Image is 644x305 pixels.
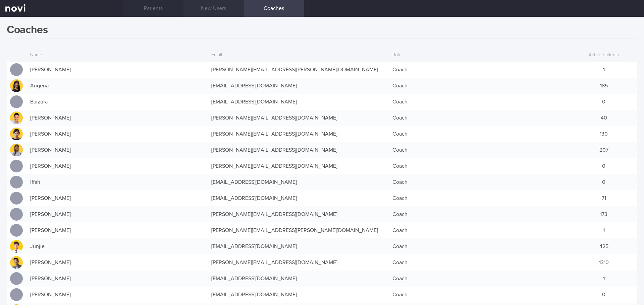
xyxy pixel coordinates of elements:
[570,208,637,221] div: 173
[27,49,208,62] div: Name
[27,272,208,285] div: [PERSON_NAME]
[389,272,570,285] div: Coach
[7,23,637,39] h1: Coaches
[208,192,389,205] div: [EMAIL_ADDRESS][DOMAIN_NAME]
[389,49,570,62] div: Role
[570,127,637,141] div: 130
[208,127,389,141] div: [PERSON_NAME][EMAIL_ADDRESS][DOMAIN_NAME]
[570,143,637,157] div: 207
[389,224,570,237] div: Coach
[27,63,208,76] div: [PERSON_NAME]
[570,175,637,189] div: 0
[208,159,389,173] div: [PERSON_NAME][EMAIL_ADDRESS][DOMAIN_NAME]
[389,111,570,125] div: Coach
[208,208,389,221] div: [PERSON_NAME][EMAIL_ADDRESS][DOMAIN_NAME]
[208,272,389,285] div: [EMAIL_ADDRESS][DOMAIN_NAME]
[27,79,208,92] div: Angena
[570,256,637,269] div: 1310
[27,192,208,205] div: [PERSON_NAME]
[570,288,637,301] div: 0
[208,256,389,269] div: [PERSON_NAME][EMAIL_ADDRESS][DOMAIN_NAME]
[27,111,208,125] div: [PERSON_NAME]
[570,111,637,125] div: 40
[389,288,570,301] div: Coach
[389,208,570,221] div: Coach
[27,208,208,221] div: [PERSON_NAME]
[389,63,570,76] div: Coach
[389,175,570,189] div: Coach
[208,49,389,62] div: Email
[208,240,389,253] div: [EMAIL_ADDRESS][DOMAIN_NAME]
[208,175,389,189] div: [EMAIL_ADDRESS][DOMAIN_NAME]
[27,288,208,301] div: [PERSON_NAME]
[208,95,389,108] div: [EMAIL_ADDRESS][DOMAIN_NAME]
[389,143,570,157] div: Coach
[570,240,637,253] div: 425
[389,159,570,173] div: Coach
[389,240,570,253] div: Coach
[570,272,637,285] div: 1
[389,79,570,92] div: Coach
[389,95,570,108] div: Coach
[27,143,208,157] div: [PERSON_NAME]
[27,240,208,253] div: Junjie
[570,224,637,237] div: 1
[27,175,208,189] div: Iffah
[27,256,208,269] div: [PERSON_NAME]
[208,288,389,301] div: [EMAIL_ADDRESS][DOMAIN_NAME]
[389,256,570,269] div: Coach
[570,192,637,205] div: 71
[570,63,637,76] div: 1
[27,127,208,141] div: [PERSON_NAME]
[570,159,637,173] div: 0
[27,95,208,108] div: Baizura
[389,127,570,141] div: Coach
[27,159,208,173] div: [PERSON_NAME]
[208,111,389,125] div: [PERSON_NAME][EMAIL_ADDRESS][DOMAIN_NAME]
[208,79,389,92] div: [EMAIL_ADDRESS][DOMAIN_NAME]
[570,95,637,108] div: 0
[208,224,389,237] div: [PERSON_NAME][EMAIL_ADDRESS][PERSON_NAME][DOMAIN_NAME]
[570,79,637,92] div: 185
[570,49,637,62] div: Active Patients
[27,224,208,237] div: [PERSON_NAME]
[389,192,570,205] div: Coach
[208,63,389,76] div: [PERSON_NAME][EMAIL_ADDRESS][PERSON_NAME][DOMAIN_NAME]
[208,143,389,157] div: [PERSON_NAME][EMAIL_ADDRESS][DOMAIN_NAME]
